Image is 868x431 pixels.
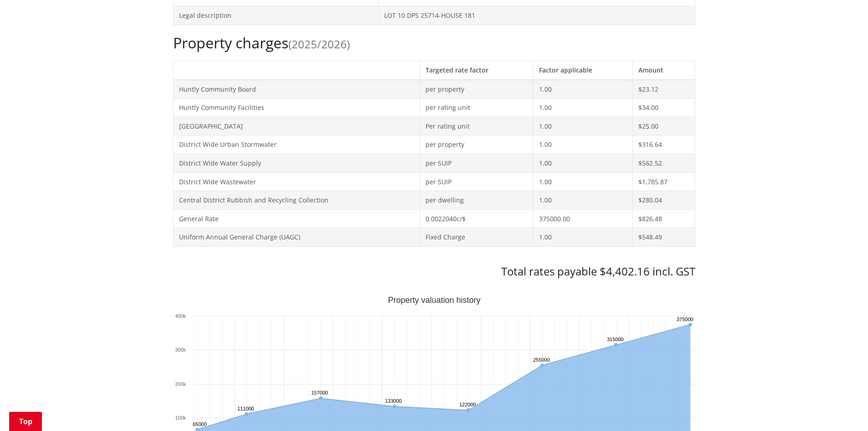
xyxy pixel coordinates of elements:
td: District Wide Urban Stormwater [173,135,420,154]
path: Saturday, Jun 30, 12:00, 255,000. Capital Value. [540,363,544,367]
td: District Wide Wastewater [173,172,420,191]
a: Top [9,412,42,431]
td: 1.00 [534,99,633,117]
td: 1.00 [534,172,633,191]
td: General Rate [173,209,420,228]
td: per rating unit [420,99,534,117]
path: Saturday, Jun 30, 12:00, 133,000. Capital Value. [393,405,396,408]
td: 0.0022040c/$ [420,209,534,228]
td: $23.12 [633,80,695,99]
td: Huntly Community Board [173,80,420,99]
td: LOT 10 DPS 25714-HOUSE 181 [379,6,695,25]
td: [GEOGRAPHIC_DATA] [173,117,420,135]
td: 1.00 [534,191,633,210]
td: Fixed Charge [420,228,534,247]
text: 111000 [237,406,254,411]
td: per property [420,80,534,99]
th: Targeted rate factor [420,61,534,79]
td: 1.00 [534,117,633,135]
text: 400k [175,313,186,319]
td: $548.49 [633,228,695,247]
h3: Total rates payable $4,402.16 incl. GST [173,265,695,278]
td: $280.04 [633,191,695,210]
text: 375000 [677,317,693,322]
th: Amount [633,61,695,79]
td: per SUIP [420,172,534,191]
td: District Wide Water Supply [173,154,420,172]
td: Per rating unit [420,117,534,135]
path: Friday, Jun 30, 12:00, 111,000. Capital Value. [245,412,248,416]
td: $34.00 [633,99,695,117]
text: 255000 [533,357,550,363]
text: 133000 [385,398,402,404]
td: 1.00 [534,80,633,99]
text: 100k [175,415,186,421]
td: per SUIP [420,154,534,172]
h2: Property charges [173,34,695,52]
span: (2025/2026) [288,36,350,52]
td: Uniform Annual General Charge (UAGC) [173,228,420,247]
td: per property [420,135,534,154]
td: $25.00 [633,117,695,135]
td: Legal description [173,6,379,25]
path: Tuesday, Jun 30, 12:00, 122,000. Capital Value. [467,408,470,412]
td: per dwelling [420,191,534,210]
td: 1.00 [534,154,633,172]
td: Central District Rubbish and Recycling Collection [173,191,420,210]
text: 65000 [193,421,207,427]
th: Factor applicable [534,61,633,79]
td: Huntly Community Facilities [173,99,420,117]
text: 300k [175,347,186,353]
path: Tuesday, Jun 30, 12:00, 157,000. Capital Value. [319,396,323,400]
text: 157000 [311,390,328,395]
path: Wednesday, Jun 30, 12:00, 315,000. Capital Value. [614,343,618,347]
td: $316.64 [633,135,695,154]
td: 1.00 [534,228,633,247]
td: $562.52 [633,154,695,172]
text: Property valuation history [388,296,480,305]
text: 122000 [459,402,476,407]
path: Sunday, Jun 30, 12:00, 375,000. Capital Value. [688,323,692,327]
td: $1,785.87 [633,172,695,191]
td: $826.48 [633,209,695,228]
td: 1.00 [534,135,633,154]
text: 315000 [607,337,624,342]
td: 375000.00 [534,209,633,228]
text: 200k [175,381,186,387]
